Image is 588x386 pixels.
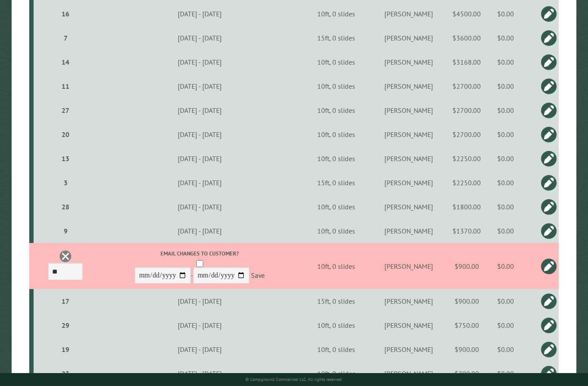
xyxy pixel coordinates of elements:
[484,26,527,50] td: $0.00
[449,243,484,289] td: $900.00
[449,98,484,122] td: $2700.00
[368,50,449,74] td: [PERSON_NAME]
[368,313,449,337] td: [PERSON_NAME]
[484,289,527,313] td: $0.00
[368,146,449,171] td: [PERSON_NAME]
[97,58,303,66] div: [DATE] - [DATE]
[368,98,449,122] td: [PERSON_NAME]
[304,98,368,122] td: 10ft, 0 slides
[304,122,368,146] td: 10ft, 0 slides
[449,313,484,337] td: $750.00
[368,171,449,195] td: [PERSON_NAME]
[449,337,484,361] td: $900.00
[97,130,303,139] div: [DATE] - [DATE]
[304,289,368,313] td: 15ft, 0 slides
[449,146,484,171] td: $2250.00
[484,361,527,386] td: $0.00
[484,313,527,337] td: $0.00
[304,171,368,195] td: 15ft, 0 slides
[245,377,343,382] small: © Campground Commander LLC. All rights reserved.
[484,219,527,243] td: $0.00
[37,321,94,330] div: 29
[368,2,449,26] td: [PERSON_NAME]
[484,74,527,98] td: $0.00
[37,58,94,66] div: 14
[484,337,527,361] td: $0.00
[97,345,303,354] div: [DATE] - [DATE]
[484,195,527,219] td: $0.00
[304,313,368,337] td: 10ft, 0 slides
[97,106,303,115] div: [DATE] - [DATE]
[449,361,484,386] td: $700.00
[449,171,484,195] td: $2250.00
[368,74,449,98] td: [PERSON_NAME]
[304,243,368,289] td: 10ft, 0 slides
[97,9,303,18] div: [DATE] - [DATE]
[97,227,303,235] div: [DATE] - [DATE]
[368,289,449,313] td: [PERSON_NAME]
[37,345,94,354] div: 19
[97,202,303,211] div: [DATE] - [DATE]
[449,50,484,74] td: $3168.00
[484,171,527,195] td: $0.00
[97,34,303,42] div: [DATE] - [DATE]
[449,2,484,26] td: $4500.00
[37,154,94,163] div: 13
[97,369,303,378] div: [DATE] - [DATE]
[304,2,368,26] td: 10ft, 0 slides
[484,50,527,74] td: $0.00
[484,122,527,146] td: $0.00
[449,74,484,98] td: $2700.00
[37,369,94,378] div: 23
[304,146,368,171] td: 10ft, 0 slides
[449,219,484,243] td: $1370.00
[368,337,449,361] td: [PERSON_NAME]
[304,361,368,386] td: 10ft, 0 slides
[484,243,527,289] td: $0.00
[484,2,527,26] td: $0.00
[304,219,368,243] td: 10ft, 0 slides
[368,122,449,146] td: [PERSON_NAME]
[449,26,484,50] td: $3600.00
[37,106,94,115] div: 27
[97,297,303,305] div: [DATE] - [DATE]
[368,243,449,289] td: [PERSON_NAME]
[484,98,527,122] td: $0.00
[97,82,303,90] div: [DATE] - [DATE]
[368,361,449,386] td: [PERSON_NAME]
[368,26,449,50] td: [PERSON_NAME]
[449,289,484,313] td: $900.00
[97,321,303,330] div: [DATE] - [DATE]
[368,195,449,219] td: [PERSON_NAME]
[304,74,368,98] td: 10ft, 0 slides
[97,178,303,187] div: [DATE] - [DATE]
[449,195,484,219] td: $1800.00
[37,178,94,187] div: 3
[304,337,368,361] td: 10ft, 0 slides
[484,146,527,171] td: $0.00
[97,249,303,258] label: Email changes to customer?
[97,154,303,163] div: [DATE] - [DATE]
[37,297,94,305] div: 17
[37,227,94,235] div: 9
[304,26,368,50] td: 15ft, 0 slides
[304,50,368,74] td: 10ft, 0 slides
[251,271,265,280] a: Save
[37,34,94,42] div: 7
[97,249,303,286] div: -
[37,202,94,211] div: 28
[304,195,368,219] td: 10ft, 0 slides
[37,82,94,90] div: 11
[37,130,94,139] div: 20
[368,219,449,243] td: [PERSON_NAME]
[449,122,484,146] td: $2700.00
[59,250,72,263] a: Delete this reservation
[37,9,94,18] div: 16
